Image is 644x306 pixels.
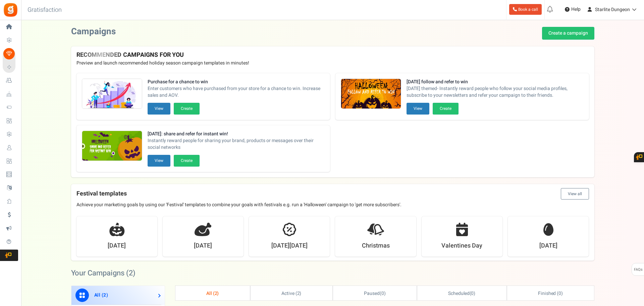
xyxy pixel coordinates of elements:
[570,6,581,13] span: Help
[297,290,300,297] span: 2
[94,292,108,299] span: All ( )
[76,60,589,67] p: Preview and launch recommended holiday season campaign templates in minutes!
[448,290,475,297] span: ( )
[20,3,69,17] h3: Gratisfaction
[82,131,142,161] img: Recommended Campaigns
[364,290,386,297] span: ( )
[448,290,470,297] span: Scheduled
[509,4,542,15] a: Book a call
[129,268,133,278] span: 2
[148,85,325,99] span: Enter customers who have purchased from your store for a chance to win. Increase sales and AOV.
[634,263,643,276] span: FAQs
[103,292,106,299] span: 2
[362,242,390,250] strong: Christmas
[539,242,557,250] strong: [DATE]
[364,290,380,297] span: Paused
[148,79,325,85] strong: Purchase for a chance to win
[206,290,219,297] span: All ( )
[108,242,126,250] strong: [DATE]
[215,290,217,297] span: 2
[281,290,302,297] span: Active ( )
[148,155,170,167] button: View
[148,131,325,137] strong: [DATE]: share and refer for instant win!
[174,155,200,167] button: Create
[76,52,589,58] h4: RECOMMENDED CAMPAIGNS FOR YOU
[76,202,589,208] p: Achieve your marketing goals by using our 'Festival' templates to combine your goals with festiva...
[407,79,584,85] strong: [DATE] follow and refer to win
[148,103,170,115] button: View
[194,242,212,250] strong: [DATE]
[433,103,459,115] button: Create
[71,27,116,37] h2: Campaigns
[561,188,589,200] button: View all
[407,85,584,99] span: [DATE] themed- Instantly reward people who follow your social media profiles, subscribe to your n...
[271,242,308,250] strong: [DATE][DATE]
[595,6,630,13] span: Starlite Dungeon
[407,103,429,115] button: View
[71,270,136,276] h2: Your Campaigns ( )
[441,242,482,250] strong: Valentines Day
[381,290,384,297] span: 0
[3,2,18,17] img: Gratisfaction
[174,103,200,115] button: Create
[558,290,561,297] span: 0
[82,79,142,109] img: Recommended Campaigns
[76,188,589,200] h4: Festival templates
[471,290,474,297] span: 0
[341,79,401,109] img: Recommended Campaigns
[148,137,325,151] span: Instantly reward people for sharing your brand, products or messages over their social networks
[538,290,563,297] span: Finished ( )
[562,4,583,15] a: Help
[542,27,594,40] a: Create a campaign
